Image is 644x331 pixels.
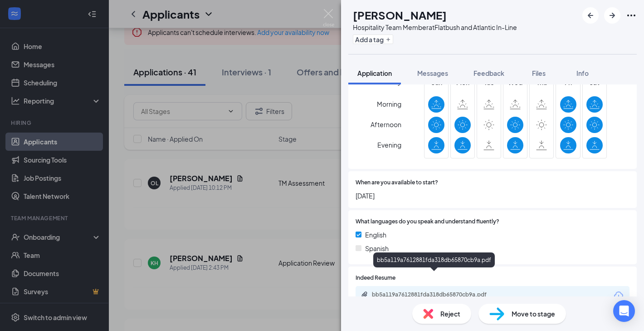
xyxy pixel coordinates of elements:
[512,309,555,319] span: Move to stage
[582,7,599,24] button: ArrowLeftNew
[373,252,495,267] div: bb5a119a7612881fda318db65870cb9a.pdf
[372,291,499,298] div: bb5a119a7612881fda318db65870cb9a.pdf
[473,69,504,77] span: Feedback
[585,10,596,21] svg: ArrowLeftNew
[613,290,624,301] svg: Download
[626,10,637,21] svg: Ellipses
[353,7,447,23] h1: [PERSON_NAME]
[365,243,389,253] span: Spanish
[356,274,395,282] span: Indeed Resume
[365,230,386,240] span: English
[361,291,368,298] svg: Paperclip
[385,37,391,42] svg: Plus
[440,309,460,319] span: Reject
[353,23,517,32] div: Hospitality Team Member at Flatbush and Atlantic In-Line
[356,217,499,226] span: What languages do you speak and understand fluently?
[576,69,589,77] span: Info
[353,35,393,44] button: PlusAdd a tag
[357,69,392,77] span: Application
[613,300,635,322] div: Open Intercom Messenger
[532,69,546,77] span: Files
[371,116,401,133] span: Afternoon
[361,291,508,300] a: Paperclipbb5a119a7612881fda318db65870cb9a.pdf
[356,178,438,187] span: When are you available to start?
[604,7,620,24] button: ArrowRight
[417,69,448,77] span: Messages
[377,137,401,153] span: Evening
[607,10,618,21] svg: ArrowRight
[356,191,629,201] span: [DATE]
[377,96,401,112] span: Morning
